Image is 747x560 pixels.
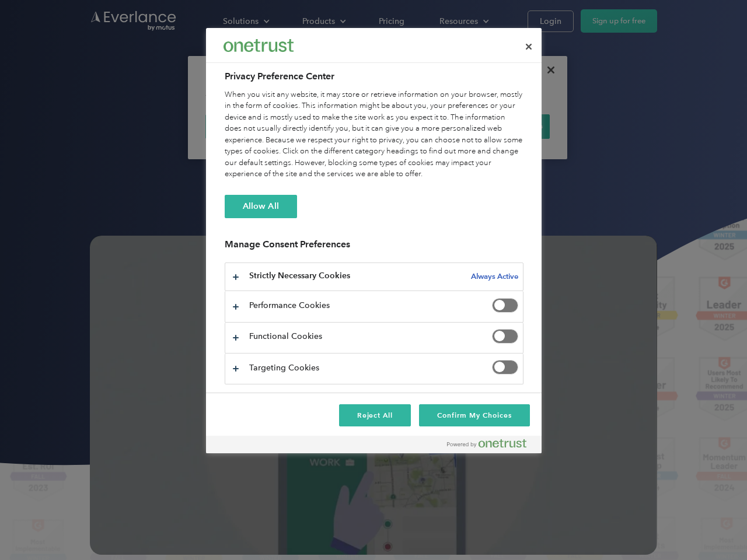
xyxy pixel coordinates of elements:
[225,89,523,180] div: When you visit any website, it may store or retrieve information on your browser, mostly in the f...
[447,439,526,448] img: Powered by OneTrust Opens in a new Tab
[419,404,529,426] button: Confirm My Choices
[516,34,542,60] button: Close
[447,439,536,453] a: Powered by OneTrust Opens in a new Tab
[225,69,523,83] h2: Privacy Preference Center
[224,39,294,51] img: Everlance
[225,195,297,218] button: Allow All
[339,404,411,426] button: Reject All
[206,28,542,453] div: Preference center
[225,239,523,257] h3: Manage Consent Preferences
[86,69,145,94] input: Submit
[224,34,294,57] div: Everlance
[206,28,542,453] div: Privacy Preference Center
